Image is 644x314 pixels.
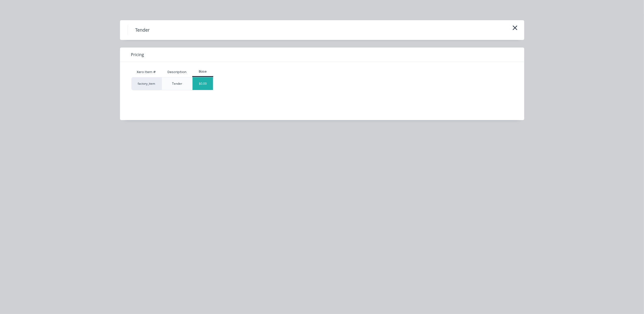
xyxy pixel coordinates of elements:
div: Tender [172,81,182,86]
div: $0.00 [193,77,213,90]
span: Pricing [131,52,144,58]
div: Xero Item # [131,67,162,77]
div: Base [192,69,213,74]
div: Description [163,66,190,78]
h4: Tender [128,25,157,35]
div: factory_item [131,77,162,90]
